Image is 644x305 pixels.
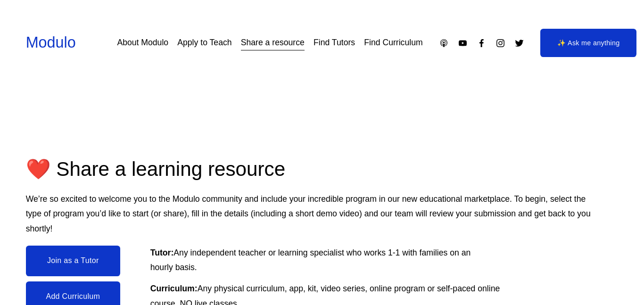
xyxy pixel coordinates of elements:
a: Join as a Tutor [26,246,120,276]
a: Find Tutors [314,34,355,51]
a: Twitter [514,38,524,48]
strong: Curriculum: [150,284,198,293]
a: Share a resource [241,34,305,51]
a: ✨ Ask me anything [540,29,636,57]
strong: Tutor: [150,248,174,257]
a: About Modulo [117,34,168,51]
a: Find Curriculum [364,34,422,51]
h2: ❤️ Share a learning resource [26,156,394,182]
p: We’re so excited to welcome you to the Modulo community and include your incredible program in ou... [26,192,594,237]
a: Modulo [26,34,76,51]
p: Any independent teacher or learning specialist who works 1-1 with families on an hourly basis. [150,246,494,276]
a: Apple Podcasts [439,38,449,48]
a: Instagram [495,38,505,48]
a: Apply to Teach [177,34,231,51]
a: YouTube [458,38,468,48]
a: Facebook [477,38,487,48]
